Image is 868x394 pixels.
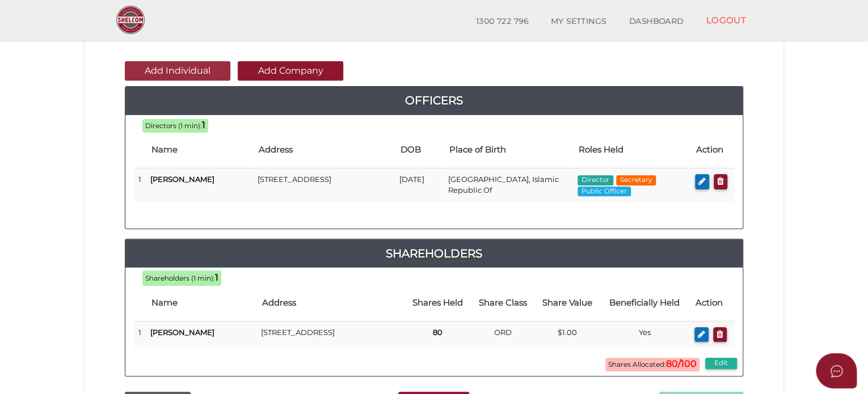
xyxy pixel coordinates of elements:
[253,168,395,202] td: [STREET_ADDRESS]
[579,145,685,155] h4: Roles Held
[578,175,613,185] span: Director
[605,298,684,308] h4: Beneficially Held
[150,175,214,184] b: [PERSON_NAME]
[449,145,567,155] h4: Place of Birth
[666,358,697,369] b: 80/100
[256,321,404,348] td: [STREET_ADDRESS]
[151,145,247,155] h4: Name
[540,10,618,33] a: MY SETTINGS
[401,145,438,155] h4: DOB
[125,91,743,109] a: Officers
[816,353,857,388] button: Open asap
[477,298,529,308] h4: Share Class
[535,321,599,348] td: $1.00
[465,10,540,33] a: 1300 722 796
[145,122,202,130] span: Directors (1 min):
[238,61,343,81] button: Add Company
[395,168,444,202] td: [DATE]
[694,9,757,32] a: LOGOUT
[541,298,593,308] h4: Share Value
[215,272,218,283] b: 1
[705,358,737,369] button: Edit
[605,358,700,371] span: Shares Allocated:
[150,328,214,337] b: [PERSON_NAME]
[134,168,146,202] td: 1
[259,145,389,155] h4: Address
[151,298,251,308] h4: Name
[433,328,443,337] b: 80
[145,274,215,282] span: Shareholders (1 min):
[471,321,535,348] td: ORD
[410,298,465,308] h4: Shares Held
[696,145,728,155] h4: Action
[443,168,573,202] td: [GEOGRAPHIC_DATA], Islamic Republic Of
[262,298,399,308] h4: Address
[578,187,631,197] span: Public Officer
[616,175,656,185] span: Secretary
[134,321,146,348] td: 1
[696,298,728,308] h4: Action
[125,244,743,262] a: Shareholders
[202,120,205,130] b: 1
[618,10,695,33] a: DASHBOARD
[125,61,230,81] button: Add Individual
[600,321,690,348] td: Yes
